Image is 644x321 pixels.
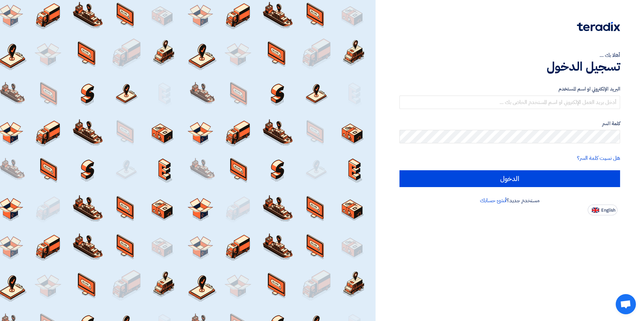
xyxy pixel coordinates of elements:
[399,96,620,109] input: أدخل بريد العمل الإلكتروني او اسم المستخدم الخاص بك ...
[592,208,599,213] img: en-US.png
[399,85,620,93] label: البريد الإلكتروني او اسم المستخدم
[480,197,507,205] a: أنشئ حسابك
[399,51,620,59] div: أهلا بك ...
[399,59,620,74] h1: تسجيل الدخول
[399,197,620,205] div: مستخدم جديد؟
[588,205,617,215] button: English
[399,170,620,187] input: الدخول
[601,208,615,213] span: English
[616,294,636,314] div: Open chat
[399,120,620,128] label: كلمة السر
[577,22,620,31] img: Teradix logo
[577,154,620,162] a: هل نسيت كلمة السر؟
